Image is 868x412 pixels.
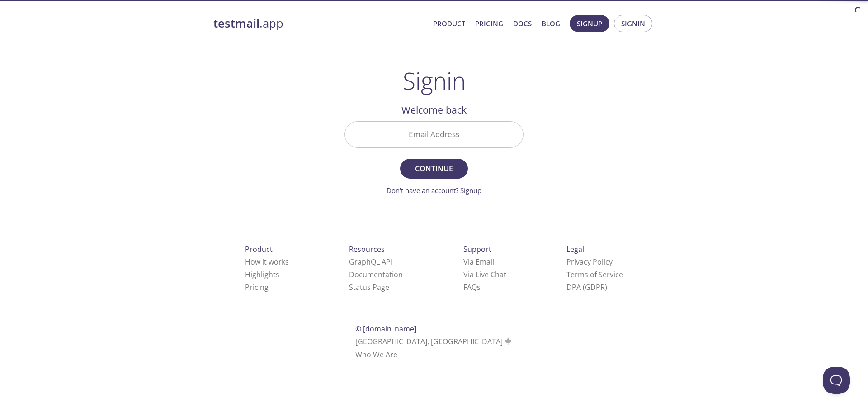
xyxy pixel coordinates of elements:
span: Support [463,244,491,254]
a: Documentation [349,270,403,279]
h1: Signin [403,67,466,94]
button: Continue [400,159,468,179]
a: Via Live Chat [463,270,506,279]
button: Signin [614,15,652,32]
a: Who We Are [355,350,397,360]
iframe: Help Scout Beacon - Open [823,367,850,394]
a: FAQ [463,282,481,292]
a: Pricing [245,282,269,292]
h2: Welcome back [344,102,524,118]
a: Docs [513,18,532,29]
a: Highlights [245,270,279,279]
a: How it works [245,257,289,267]
strong: testmail [213,15,259,31]
span: Signin [621,18,645,29]
button: Signup [570,15,609,32]
span: Signup [577,18,602,29]
span: Legal [566,244,584,254]
span: Continue [410,162,458,175]
a: DPA (GDPR) [566,282,607,292]
a: Via Email [463,257,494,267]
a: Product [433,18,465,29]
a: testmail.app [213,16,426,31]
span: Product [245,244,273,254]
a: Don't have an account? Signup [387,186,481,195]
span: s [477,282,481,292]
span: [GEOGRAPHIC_DATA], [GEOGRAPHIC_DATA] [355,336,513,346]
a: GraphQL API [349,257,392,267]
a: Pricing [475,18,503,29]
a: Terms of Service [566,270,623,279]
span: Resources [349,244,385,254]
a: Privacy Policy [566,257,613,267]
span: © [DOMAIN_NAME] [355,324,416,334]
a: Blog [542,18,560,29]
a: Status Page [349,282,389,292]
